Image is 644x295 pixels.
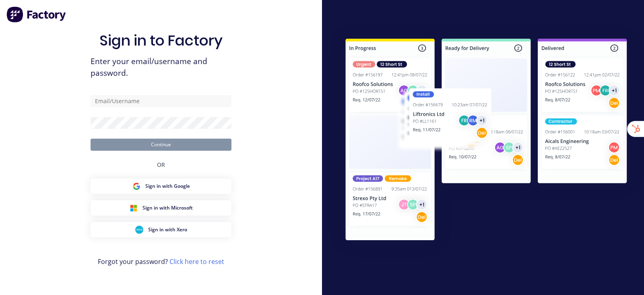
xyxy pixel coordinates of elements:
span: Forgot your password? [98,257,224,266]
img: Factory [6,6,67,23]
span: Sign in with Xero [148,226,187,233]
img: Google Sign in [132,182,140,190]
img: Xero Sign in [135,226,143,234]
button: Xero Sign inSign in with Xero [91,222,231,237]
span: Enter your email/username and password. [91,56,231,79]
button: Google Sign inSign in with Google [91,179,231,194]
a: Click here to reset [169,257,224,266]
span: Sign in with Microsoft [142,204,193,212]
h1: Sign in to Factory [99,32,223,49]
img: Sign in [328,23,644,259]
span: Sign in with Google [145,183,190,190]
button: Microsoft Sign inSign in with Microsoft [91,200,231,216]
button: Continue [91,139,231,151]
div: OR [157,151,165,179]
input: Email/Username [91,95,231,107]
img: Microsoft Sign in [130,204,138,212]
